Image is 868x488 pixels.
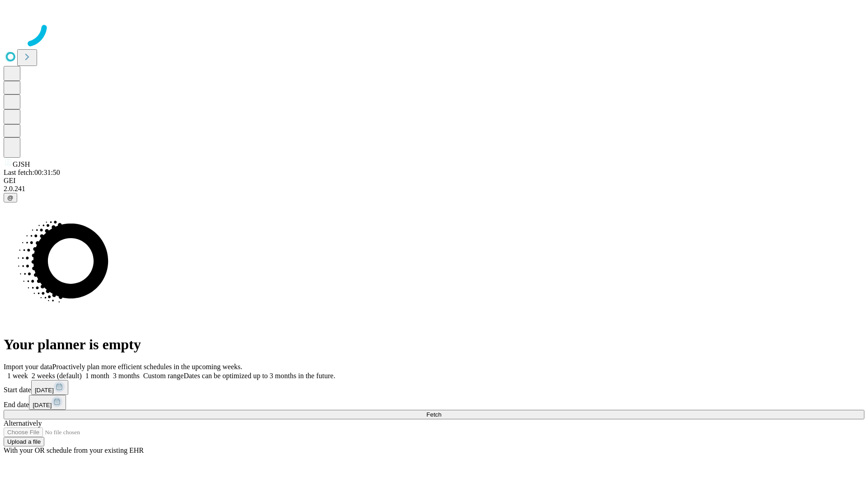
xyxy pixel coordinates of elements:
[4,363,52,371] span: Import your data
[4,446,144,454] span: With your OR schedule from your existing EHR
[4,177,864,185] div: GEI
[33,402,52,408] span: [DATE]
[4,437,44,446] button: Upload a file
[32,372,82,380] span: 2 weeks (default)
[85,372,109,380] span: 1 month
[7,194,14,201] span: @
[4,169,60,176] span: Last fetch: 00:31:50
[4,419,42,427] span: Alternatively
[29,395,66,410] button: [DATE]
[13,160,30,168] span: GJSH
[4,336,864,353] h1: Your planner is empty
[4,410,864,419] button: Fetch
[143,372,184,380] span: Custom range
[4,395,864,410] div: End date
[4,185,864,193] div: 2.0.241
[7,372,28,380] span: 1 week
[31,380,68,395] button: [DATE]
[52,363,242,371] span: Proactively plan more efficient schedules in the upcoming weeks.
[35,387,54,394] span: [DATE]
[113,372,140,380] span: 3 months
[4,380,864,395] div: Start date
[4,193,17,202] button: @
[426,411,441,418] span: Fetch
[184,372,335,380] span: Dates can be optimized up to 3 months in the future.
